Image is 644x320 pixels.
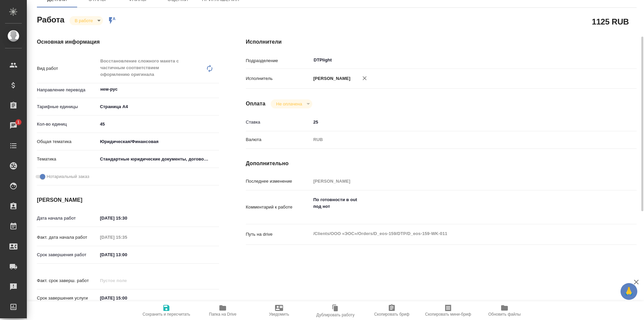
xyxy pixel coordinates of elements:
p: Путь на drive [246,231,311,238]
h4: [PERSON_NAME] [37,196,219,204]
span: Скопировать бриф [374,312,409,317]
div: Юридическая/Финансовая [98,136,219,147]
span: Скопировать мини-бриф [425,312,471,317]
button: Папка на Drive [195,301,251,320]
div: Стандартные юридические документы, договоры, уставы [98,153,219,165]
div: В работе [69,16,103,25]
a: 1 [2,117,25,134]
div: Страница А4 [98,101,219,112]
p: Направление перевода [37,87,98,93]
h4: Основная информация [37,38,219,46]
span: Нотариальный заказ [47,173,89,180]
input: Пустое поле [98,276,156,285]
span: Папка на Drive [209,312,236,317]
button: Удалить исполнителя [357,71,372,86]
span: Сохранить и пересчитать [143,312,190,317]
input: ✎ Введи что-нибудь [98,213,156,223]
p: Факт. срок заверш. работ [37,277,98,284]
button: Обновить файлы [476,301,533,320]
button: Open [215,89,217,90]
div: В работе [271,99,312,108]
p: Срок завершения работ [37,252,98,258]
textarea: /Clients/ООО «ЭОС»/Orders/D_eos-159/DTP/D_eos-159-WK-011 [311,228,604,239]
button: Скопировать бриф [364,301,420,320]
input: ✎ Введи что-нибудь [98,293,156,303]
h2: 1125 RUB [592,16,629,27]
p: Тарифные единицы [37,103,98,110]
p: Ставка [246,119,311,126]
p: Срок завершения услуги [37,295,98,302]
button: Сохранить и пересчитать [138,301,195,320]
p: Дата начала работ [37,215,98,222]
span: 1 [13,119,23,126]
p: Кол-во единиц [37,121,98,128]
textarea: По готовности в out под нот [311,194,604,219]
p: Общая тематика [37,138,98,145]
p: Тематика [37,156,98,163]
h4: Оплата [246,100,266,108]
input: ✎ Введи что-нибудь [98,250,156,260]
p: [PERSON_NAME] [311,75,351,82]
button: Скопировать мини-бриф [420,301,476,320]
input: Пустое поле [98,232,156,242]
p: Подразделение [246,57,311,64]
button: 🙏 [621,283,637,300]
h4: Исполнители [246,38,637,46]
button: Не оплачена [274,101,304,107]
p: Факт. дата начала работ [37,234,98,241]
p: Валюта [246,136,311,143]
span: Обновить файлы [488,312,521,317]
h2: Работа [37,13,64,25]
p: Комментарий к работе [246,204,311,211]
p: Исполнитель [246,75,311,82]
button: Дублировать работу [307,301,364,320]
p: Последнее изменение [246,178,311,185]
input: ✎ Введи что-нибудь [311,117,604,127]
p: Вид работ [37,65,98,72]
h4: Дополнительно [246,159,637,168]
button: В работе [73,18,95,24]
button: Open [600,59,602,61]
div: RUB [311,134,604,145]
input: Пустое поле [311,176,604,186]
span: Дублировать работу [316,313,355,317]
input: ✎ Введи что-нибудь [98,119,219,129]
button: Уведомить [251,301,307,320]
span: 🙏 [623,284,635,299]
span: Уведомить [269,312,289,317]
